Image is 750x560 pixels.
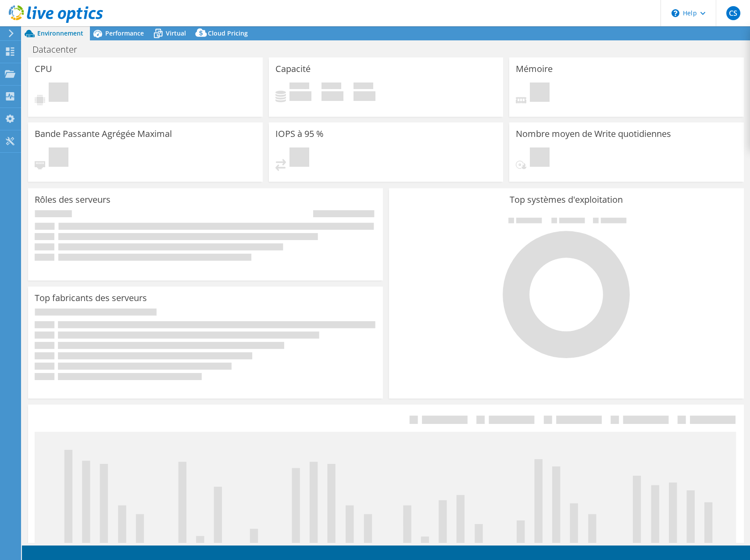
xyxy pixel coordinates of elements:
span: CS [726,6,740,20]
h4: 0 Gio [354,91,375,101]
span: Espace libre [321,83,341,91]
h3: Rôles des serveurs [35,195,111,205]
h3: Top systèmes d'exploitation [396,195,737,205]
span: En attente [289,147,309,169]
span: En attente [530,147,550,169]
span: Performance [105,29,144,37]
h3: IOPS à 95 % [275,129,324,139]
svg: \n [671,9,679,17]
h3: Bande Passante Agrégée Maximal [35,129,172,139]
h4: 0 Gio [321,91,343,101]
span: En attente [530,83,550,104]
h3: Capacité [275,64,311,74]
span: En attente [49,147,68,169]
h3: Nombre moyen de Write quotidiennes [516,129,671,139]
h3: Mémoire [516,64,553,74]
h3: Top fabricants des serveurs [35,293,147,303]
span: Virtual [166,29,186,37]
span: Total [354,83,373,91]
h4: 0 Gio [289,91,311,101]
span: Cloud Pricing [208,29,248,37]
span: Utilisé [289,83,309,91]
span: En attente [49,83,68,104]
h1: Datacenter [29,45,91,54]
span: Environnement [37,29,83,37]
h3: CPU [35,64,52,74]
